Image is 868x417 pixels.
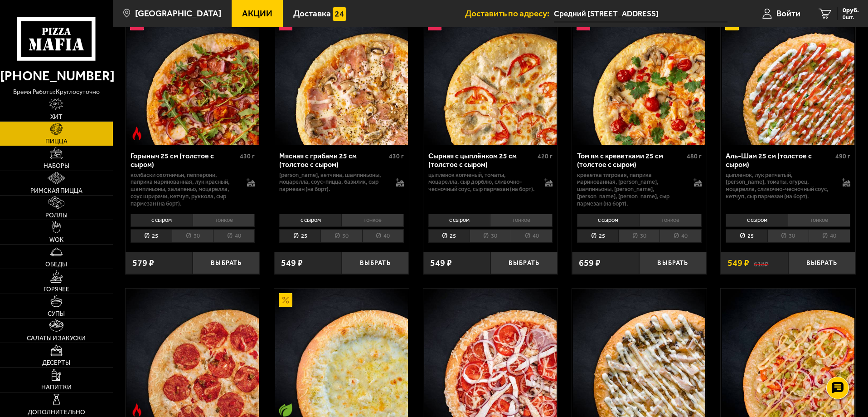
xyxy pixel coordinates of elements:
s: 618 ₽ [754,259,768,268]
li: 25 [279,229,320,243]
li: 25 [131,229,172,243]
li: 40 [511,229,553,243]
input: Ваш адрес доставки [554,5,727,22]
p: [PERSON_NAME], ветчина, шампиньоны, моцарелла, соус-пицца, базилик, сыр пармезан (на борт). [279,172,387,193]
span: 430 г [389,152,404,160]
span: Супы [48,311,65,317]
a: НовинкаТом ям с креветками 25 см (толстое с сыром) [572,12,707,145]
span: [GEOGRAPHIC_DATA] [135,9,221,18]
li: 25 [577,229,618,243]
a: НовинкаМясная с грибами 25 см (толстое с сыром) [274,12,409,145]
li: тонкое [788,214,850,226]
p: креветка тигровая, паприка маринованная, [PERSON_NAME], шампиньоны, [PERSON_NAME], [PERSON_NAME],... [577,172,684,208]
img: Острое блюдо [130,127,144,140]
img: Мясная с грибами 25 см (толстое с сыром) [275,12,407,145]
span: Горячее [44,286,69,293]
div: Горыныч 25 см (толстое с сыром) [131,152,238,169]
li: 30 [618,229,659,243]
span: Роллы [45,212,68,219]
p: колбаски Охотничьи, пепперони, паприка маринованная, лук красный, шампиньоны, халапеньо, моцарелл... [131,172,238,208]
li: с сыром [726,214,788,226]
li: с сыром [428,214,490,226]
button: Выбрать [788,252,855,274]
img: Вегетарианское блюдо [279,403,292,417]
li: 30 [470,229,511,243]
li: тонкое [490,214,553,226]
li: 40 [809,229,850,243]
span: WOK [49,237,63,243]
span: Наборы [44,163,69,169]
li: 25 [428,229,470,243]
img: Сырная с цыплёнком 25 см (толстое с сыром) [424,12,557,145]
button: Выбрать [490,252,558,274]
a: АкционныйАль-Шам 25 см (толстое с сыром) [721,12,855,145]
li: 30 [172,229,213,243]
button: Выбрать [639,252,706,274]
span: Обеды [45,261,67,268]
a: НовинкаСырная с цыплёнком 25 см (толстое с сыром) [423,12,558,145]
img: Острое блюдо [130,403,144,417]
span: 490 г [835,152,850,160]
span: Римская пицца [30,188,82,194]
div: Аль-Шам 25 см (толстое с сыром) [726,152,833,169]
span: Десерты [42,360,70,366]
img: Акционный [279,293,292,307]
span: Войти [776,9,800,18]
li: 40 [659,229,701,243]
img: 15daf4d41897b9f0e9f617042186c801.svg [333,7,346,21]
span: Акции [242,9,272,18]
span: Дополнительно [28,409,85,416]
li: с сыром [279,214,341,226]
span: Доставка [293,9,331,18]
button: Выбрать [342,252,409,274]
p: цыпленок, лук репчатый, [PERSON_NAME], томаты, огурец, моцарелла, сливочно-чесночный соус, кетчуп... [726,172,833,201]
li: 25 [726,229,767,243]
div: Мясная с грибами 25 см (толстое с сыром) [279,152,387,169]
li: 30 [320,229,362,243]
span: 0 шт. [843,15,859,20]
li: тонкое [341,214,404,226]
span: 0 руб. [843,7,859,14]
p: цыпленок копченый, томаты, моцарелла, сыр дорблю, сливочно-чесночный соус, сыр пармезан (на борт). [428,172,536,193]
img: Аль-Шам 25 см (толстое с сыром) [722,12,854,145]
span: Хит [50,114,63,120]
li: 30 [767,229,809,243]
span: 549 ₽ [281,259,303,268]
img: Том ям с креветками 25 см (толстое с сыром) [573,12,705,145]
span: Доставить по адресу: [465,9,554,18]
li: 40 [213,229,255,243]
div: Сырная с цыплёнком 25 см (толстое с сыром) [428,152,536,169]
span: 430 г [240,152,255,160]
span: 549 ₽ [430,259,452,268]
span: 659 ₽ [579,259,601,268]
a: НовинкаОстрое блюдоГорыныч 25 см (толстое с сыром) [126,12,260,145]
span: 579 ₽ [132,259,154,268]
li: с сыром [577,214,639,226]
div: Том ям с креветками 25 см (толстое с сыром) [577,152,684,169]
span: Пицца [45,138,68,145]
span: 549 ₽ [727,259,749,268]
span: Салаты и закуски [27,335,86,342]
li: с сыром [131,214,193,226]
li: тонкое [193,214,255,226]
li: 40 [362,229,404,243]
span: 480 г [687,152,702,160]
img: Горыныч 25 см (толстое с сыром) [126,12,259,145]
li: тонкое [639,214,702,226]
button: Выбрать [193,252,260,274]
span: Напитки [41,384,72,391]
span: 420 г [538,152,553,160]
